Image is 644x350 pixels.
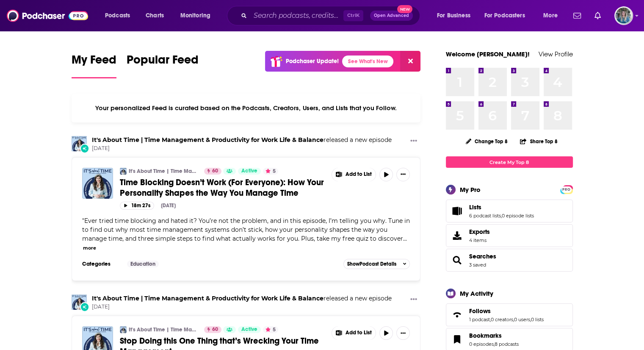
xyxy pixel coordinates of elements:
a: View Profile [539,50,573,58]
span: Active [241,167,257,175]
a: 0 users [514,317,530,322]
a: 0 lists [531,317,544,322]
span: Charts [146,10,164,22]
a: Bookmarks [469,332,519,339]
a: 1 podcast [469,317,490,322]
span: [DATE] [92,303,392,311]
a: Lists [449,205,466,217]
span: Lists [446,200,573,222]
button: Open AdvancedNew [370,11,413,21]
img: User Profile [614,6,633,25]
span: , [530,317,531,322]
img: It's About Time | Time Management & Productivity for Work Life & Balance [72,136,87,151]
a: Bookmarks [449,333,466,345]
button: 5 [263,326,278,333]
a: 0 creators [491,317,513,322]
a: 60 [204,326,221,333]
div: My Activity [460,289,493,297]
button: more [83,244,96,252]
button: Show More Button [332,168,376,181]
button: Show More Button [407,294,420,305]
a: Searches [449,254,466,266]
a: 0 episode lists [502,213,534,219]
span: , [494,341,495,347]
span: More [543,10,558,22]
a: PRO [561,186,572,192]
span: Popular Feed [127,53,199,72]
img: It's About Time | Time Management & Productivity for Work Life & Balance [72,294,87,310]
span: Searches [446,249,573,272]
a: 8 podcasts [495,341,519,347]
span: Logged in as EllaDavidson [614,6,633,25]
span: Exports [469,228,490,236]
div: [DATE] [161,203,176,208]
a: It's About Time | Time Management & Productivity for Work Life & Balance [129,326,199,333]
img: It's About Time | Time Management & Productivity for Work Life & Balance [120,168,127,175]
input: Search podcasts, credits, & more... [250,9,343,22]
span: New [397,5,412,13]
button: Show More Button [407,136,420,147]
span: Active [241,325,257,334]
button: 18m 27s [120,202,154,210]
a: Follows [469,307,544,315]
span: My Feed [72,53,116,72]
button: open menu [479,9,537,22]
span: 60 [212,325,218,334]
a: Show notifications dropdown [570,8,584,23]
h3: Categories [82,261,120,267]
a: Charts [140,9,169,22]
a: It's About Time | Time Management & Productivity for Work Life & Balance [92,136,323,144]
a: Create My Top 8 [446,156,573,168]
div: New Episode [80,302,89,311]
button: Change Top 8 [461,136,513,147]
p: Podchaser Update! [286,58,339,65]
span: Time Blocking Doesn’t Work (For Everyone): How Your Personality Shapes the Way You Manage Time [120,177,324,198]
a: Exports [446,224,573,247]
a: Welcome [PERSON_NAME]! [446,50,530,58]
h3: released a new episode [92,294,392,303]
span: Follows [446,303,573,326]
img: Podchaser - Follow, Share and Rate Podcasts [7,8,88,24]
span: Open Advanced [374,14,409,18]
img: It's About Time | Time Management & Productivity for Work Life & Balance [120,326,127,333]
span: Exports [449,230,466,242]
span: Ever tried time blocking and hated it? You’re not the problem, and in this episode, I’m telling y... [82,217,410,242]
span: Ctrl K [343,10,363,21]
span: ... [403,235,407,242]
button: Show profile menu [614,6,633,25]
a: 60 [204,168,221,175]
div: New Episode [80,144,89,153]
span: Add to List [345,330,372,336]
a: Education [127,261,159,267]
img: Time Blocking Doesn’t Work (For Everyone): How Your Personality Shapes the Way You Manage Time [82,168,113,199]
a: Follows [449,309,466,321]
span: For Podcasters [484,10,525,22]
button: Show More Button [396,326,410,340]
a: 3 saved [469,262,486,268]
span: Podcasts [105,10,130,22]
button: open menu [99,9,141,22]
span: , [501,213,502,219]
a: See What's New [342,56,393,67]
span: For Business [437,10,470,22]
a: Time Blocking Doesn’t Work (For Everyone): How Your Personality Shapes the Way You Manage Time [120,177,326,198]
span: Lists [469,203,481,211]
h3: released a new episode [92,136,392,144]
button: Share Top 8 [520,133,558,150]
div: Search podcasts, credits, & more... [235,6,428,25]
span: 4 items [469,237,490,243]
a: Active [238,168,261,175]
span: , [513,317,514,322]
a: 6 podcast lists [469,213,501,219]
span: [DATE] [92,145,392,152]
a: It's About Time | Time Management & Productivity for Work Life & Balance [92,294,323,302]
button: open menu [537,9,568,22]
a: Searches [469,253,496,260]
span: Show Podcast Details [347,261,396,267]
div: Your personalized Feed is curated based on the Podcasts, Creators, Users, and Lists that you Follow. [72,94,421,122]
